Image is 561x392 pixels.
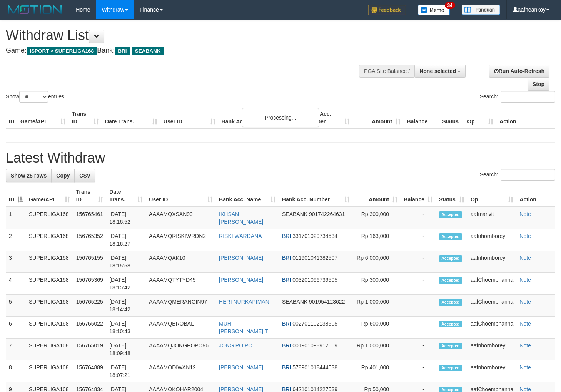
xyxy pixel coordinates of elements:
th: Op: activate to sort column ascending [468,185,516,207]
a: Note [519,342,531,349]
td: 156765155 [73,251,106,273]
td: SUPERLIGA168 [26,229,73,251]
th: Trans ID: activate to sort column ascending [73,185,106,207]
span: Copy 901954123622 to clipboard [309,299,345,305]
td: - [401,360,436,382]
th: User ID [160,107,219,129]
td: AAAAMQAK10 [146,251,216,273]
span: None selected [419,68,456,74]
td: SUPERLIGA168 [26,295,73,317]
span: Show 25 rows [11,173,47,179]
a: [PERSON_NAME] [219,277,263,283]
td: AAAAMQTYTYD45 [146,273,216,295]
span: Accepted [439,255,462,262]
a: MUH [PERSON_NAME] T [219,321,268,334]
th: Action [496,107,555,129]
a: Note [519,233,531,239]
a: Run Auto-Refresh [489,65,549,78]
td: 156764889 [73,360,106,382]
td: - [401,295,436,317]
h4: Game: Bank: [6,47,366,55]
th: Status [439,107,464,129]
td: SUPERLIGA168 [26,273,73,295]
a: Note [519,277,531,283]
td: AAAAMQRISKIWRDN2 [146,229,216,251]
td: Rp 300,000 [353,273,401,295]
td: Rp 1,000,000 [353,339,401,360]
td: 4 [6,273,26,295]
span: BRI [282,233,291,239]
span: Copy [56,173,70,179]
th: Bank Acc. Name: activate to sort column ascending [216,185,279,207]
th: Game/API [17,107,69,129]
td: [DATE] 18:07:21 [106,360,146,382]
th: Trans ID [69,107,102,129]
th: Amount: activate to sort column ascending [353,185,401,207]
td: - [401,229,436,251]
a: [PERSON_NAME] [219,364,263,370]
span: Copy 003201096739505 to clipboard [292,277,337,283]
a: Note [519,211,531,217]
td: [DATE] 18:16:27 [106,229,146,251]
span: Accepted [439,299,462,306]
span: BRI [282,321,291,327]
a: Show 25 rows [6,169,52,182]
a: HERI NURKAPIMAN [219,299,269,305]
span: CSV [79,173,90,179]
th: User ID: activate to sort column ascending [146,185,216,207]
img: Button%20Memo.svg [418,5,450,15]
td: [DATE] 18:09:48 [106,339,146,360]
td: [DATE] 18:16:52 [106,207,146,229]
th: Action [516,185,555,207]
th: Bank Acc. Number: activate to sort column ascending [279,185,353,207]
a: Note [519,255,531,261]
th: Amount [353,107,404,129]
span: SEABANK [282,299,307,305]
a: Note [519,299,531,305]
td: [DATE] 18:10:43 [106,317,146,339]
th: Balance: activate to sort column ascending [401,185,436,207]
span: Accepted [439,233,462,240]
span: Accepted [439,277,462,284]
th: Status: activate to sort column ascending [436,185,468,207]
label: Search: [480,169,555,181]
span: ISPORT > SUPERLIGA168 [27,47,97,55]
span: Copy 011901041382507 to clipboard [292,255,337,261]
span: Copy 901742264631 to clipboard [309,211,345,217]
th: ID [6,107,17,129]
td: - [401,317,436,339]
th: ID: activate to sort column descending [6,185,26,207]
td: aafnhornborey [468,360,516,382]
label: Show entries [6,91,64,103]
span: SEABANK [132,47,164,55]
td: 1 [6,207,26,229]
a: CSV [74,169,95,182]
td: aafnhornborey [468,251,516,273]
td: 6 [6,317,26,339]
td: SUPERLIGA168 [26,339,73,360]
div: PGA Site Balance / [359,65,414,78]
th: Balance [404,107,439,129]
td: AAAAMQMERANGIN97 [146,295,216,317]
td: Rp 300,000 [353,207,401,229]
span: Accepted [439,343,462,349]
th: Game/API: activate to sort column ascending [26,185,73,207]
a: RISKI WARDANA [219,233,262,239]
td: Rp 163,000 [353,229,401,251]
span: 34 [445,2,455,9]
td: aafnhornborey [468,339,516,360]
th: Op [464,107,496,129]
img: panduan.png [462,5,500,15]
img: Feedback.jpg [368,5,406,15]
th: Bank Acc. Number [302,107,353,129]
td: Rp 600,000 [353,317,401,339]
span: Copy 002701102138505 to clipboard [292,321,337,327]
td: SUPERLIGA168 [26,317,73,339]
a: JONG PO PO [219,342,252,349]
td: - [401,207,436,229]
td: SUPERLIGA168 [26,251,73,273]
td: 8 [6,360,26,382]
td: 156765022 [73,317,106,339]
td: - [401,251,436,273]
td: AAAAMQDIWAN12 [146,360,216,382]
